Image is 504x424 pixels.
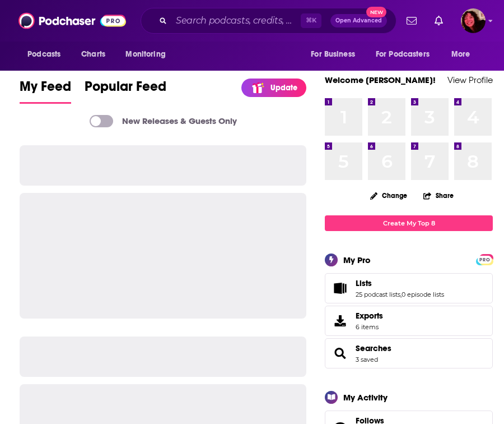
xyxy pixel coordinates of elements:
[330,14,387,27] button: Open AdvancedNew
[343,392,388,403] div: My Activity
[447,75,493,85] a: View Profile
[343,255,371,265] div: My Pro
[402,291,444,298] a: 0 episode lists
[325,306,493,336] a: Exports
[141,8,396,34] div: Search podcasts, credits, & more...
[356,291,400,298] a: 25 podcast lists
[444,44,484,65] button: open menu
[356,278,372,288] span: Lists
[171,12,301,30] input: Search podcasts, credits, & more...
[329,345,351,361] a: Searches
[20,78,71,102] span: My Feed
[90,115,237,127] a: New Releases & Guests Only
[478,256,491,264] span: PRO
[85,78,166,102] span: Popular Feed
[18,10,126,31] img: Podchaser - Follow, Share and Rate Podcasts
[20,44,75,65] button: open menu
[430,11,447,30] a: Show notifications dropdown
[451,47,470,62] span: More
[376,47,430,62] span: For Podcasters
[366,7,386,17] span: New
[478,255,491,263] a: PRO
[125,47,165,62] span: Monitoring
[400,291,402,298] span: ,
[402,11,421,30] a: Show notifications dropdown
[81,47,105,62] span: Charts
[356,323,383,331] span: 6 items
[335,18,382,24] span: Open Advanced
[356,343,391,353] a: Searches
[325,75,436,85] a: Welcome [PERSON_NAME]!
[356,356,378,363] a: 3 saved
[270,83,297,93] p: Update
[303,44,369,65] button: open menu
[311,47,355,62] span: For Business
[27,47,60,62] span: Podcasts
[241,79,306,97] a: Update
[85,78,166,104] a: Popular Feed
[325,338,493,368] span: Searches
[20,78,71,104] a: My Feed
[461,8,486,33] button: Show profile menu
[74,44,112,65] a: Charts
[118,44,180,65] button: open menu
[325,215,493,231] a: Create My Top 8
[368,44,446,65] button: open menu
[301,13,321,28] span: ⌘ K
[329,313,351,329] span: Exports
[356,311,383,321] span: Exports
[423,185,454,206] button: Share
[325,273,493,303] span: Lists
[329,280,351,296] a: Lists
[461,8,486,33] img: User Profile
[363,188,414,202] button: Change
[461,8,486,33] span: Logged in as Kathryn-Musilek
[356,278,444,288] a: Lists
